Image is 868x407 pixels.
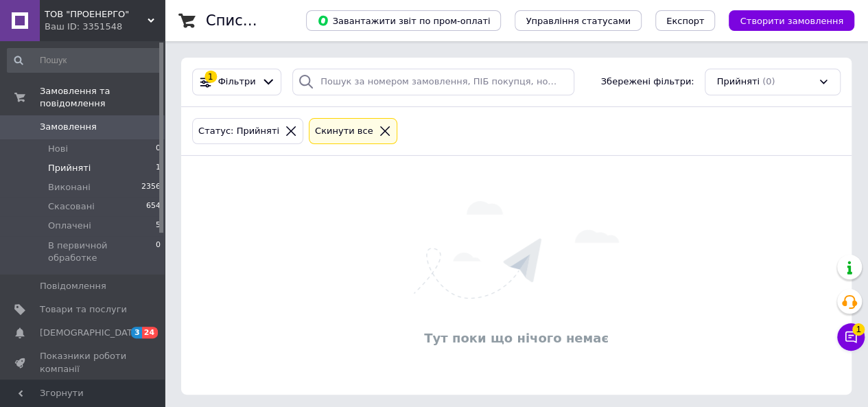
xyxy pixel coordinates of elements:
[156,162,161,174] span: 1
[716,75,759,89] span: Прийняті
[156,240,161,264] span: 0
[837,323,865,351] button: Чат з покупцем1
[312,124,376,139] div: Cкинути все
[306,10,501,31] button: Завантажити звіт по пром-оплаті
[526,16,631,26] span: Управління статусами
[40,85,165,110] span: Замовлення та повідомлення
[762,76,775,86] span: (0)
[142,327,158,338] span: 24
[40,350,127,375] span: Показники роботи компанії
[146,200,161,213] span: 654
[156,220,161,232] span: 5
[48,200,95,213] span: Скасовані
[206,12,345,29] h1: Список замовлень
[729,10,854,31] button: Створити замовлення
[515,10,642,31] button: Управління статусами
[188,329,845,347] div: Тут поки що нічого немає
[7,48,162,73] input: Пошук
[48,220,91,232] span: Оплачені
[48,162,91,174] span: Прийняті
[601,75,694,89] span: Збережені фільтри:
[141,181,161,194] span: 2356
[655,10,716,31] button: Експорт
[40,121,97,133] span: Замовлення
[48,143,68,155] span: Нові
[204,71,217,83] div: 1
[666,16,705,26] span: Експорт
[740,16,843,26] span: Створити замовлення
[196,124,282,139] div: Статус: Прийняті
[715,15,854,25] a: Створити замовлення
[156,143,161,155] span: 0
[45,21,165,33] div: Ваш ID: 3351548
[48,181,91,194] span: Виконані
[317,14,490,27] span: Завантажити звіт по пром-оплаті
[40,303,127,316] span: Товари та послуги
[40,280,106,292] span: Повідомлення
[45,8,148,21] span: ТОВ "ПРОЕНЕРГО"
[852,323,865,336] span: 1
[48,240,156,264] span: В первичной обработке
[40,327,141,339] span: [DEMOGRAPHIC_DATA]
[292,69,574,95] input: Пошук за номером замовлення, ПІБ покупця, номером телефону, Email, номером накладної
[218,75,256,89] span: Фільтри
[131,327,142,338] span: 3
